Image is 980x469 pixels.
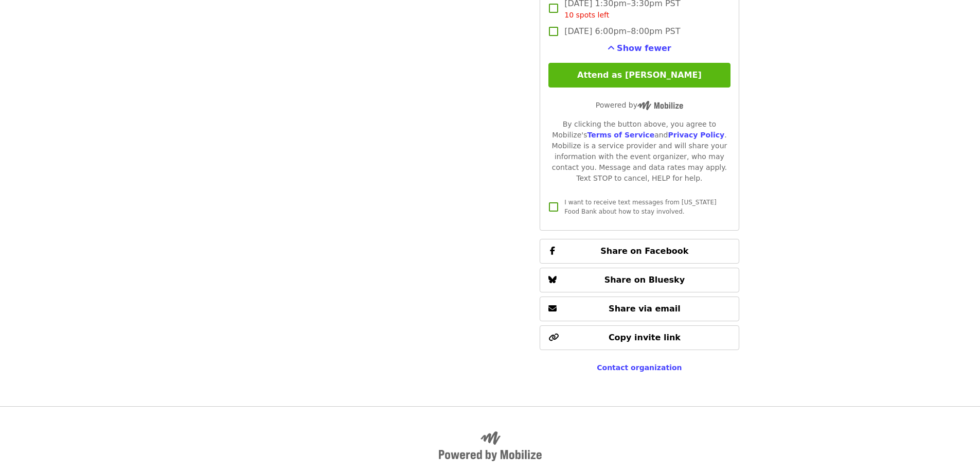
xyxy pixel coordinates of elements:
button: See more timeslots [608,42,671,55]
span: 10 spots left [564,11,609,19]
span: Powered by [596,101,683,109]
button: Attend as [PERSON_NAME] [548,63,730,88]
a: Terms of Service [587,131,654,139]
div: By clicking the button above, you agree to Mobilize's and . Mobilize is a service provider and wi... [548,119,730,184]
span: I want to receive text messages from [US_STATE] Food Bank about how to stay involved. [564,199,716,215]
span: Show fewer [617,43,671,53]
button: Share on Facebook [540,239,739,264]
span: [DATE] 6:00pm–8:00pm PST [564,25,680,38]
span: Share via email [609,304,681,314]
span: Share on Facebook [600,246,688,256]
span: Share on Bluesky [604,275,685,285]
img: Powered by Mobilize [439,431,542,461]
button: Copy invite link [540,325,739,350]
img: Powered by Mobilize [637,101,683,110]
span: Copy invite link [609,333,681,342]
button: Share via email [540,297,739,321]
a: Privacy Policy [668,131,724,139]
a: Contact organization [597,363,682,372]
button: Share on Bluesky [540,268,739,292]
